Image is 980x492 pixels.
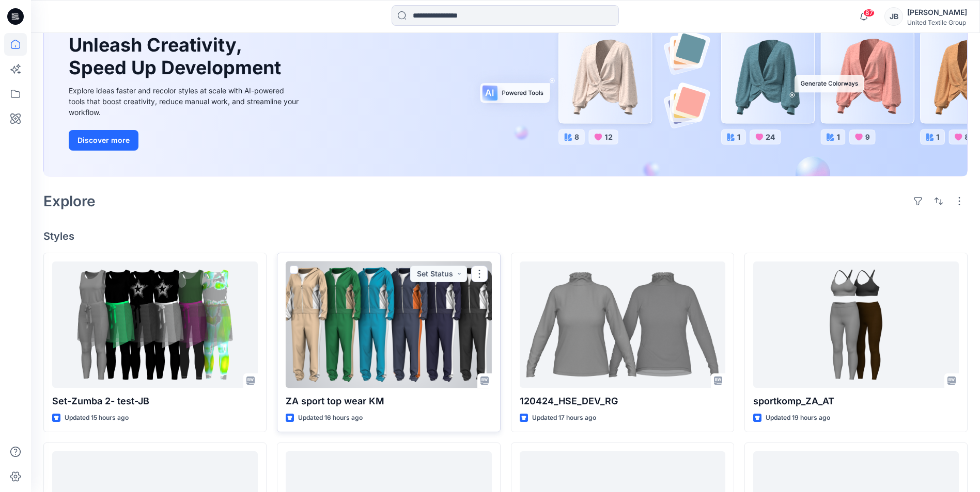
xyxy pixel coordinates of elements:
[69,130,301,151] a: Discover more
[43,230,968,242] h4: Styles
[52,261,258,388] a: Set-Zumba 2- test-JB
[753,394,959,408] p: sportkomp_ZA_AT
[65,413,129,423] p: Updated 15 hours ago
[907,6,967,19] div: [PERSON_NAME]
[884,7,903,26] div: JB
[69,130,138,151] button: Discover more
[863,9,875,17] span: 87
[766,413,830,423] p: Updated 19 hours ago
[520,261,725,388] a: 120424_HSE_DEV_RG
[907,19,967,26] div: United Textile Group
[69,85,301,118] div: Explore ideas faster and recolor styles at scale with AI-powered tools that boost creativity, red...
[753,261,959,388] a: sportkomp_ZA_AT
[286,394,491,408] p: ZA sport top wear KM
[520,394,725,408] p: 120424_HSE_DEV_RG
[532,413,596,423] p: Updated 17 hours ago
[43,193,96,209] h2: Explore
[286,261,491,388] a: ZA sport top wear KM
[69,34,286,78] h1: Unleash Creativity, Speed Up Development
[298,413,363,423] p: Updated 16 hours ago
[52,394,258,408] p: Set-Zumba 2- test-JB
